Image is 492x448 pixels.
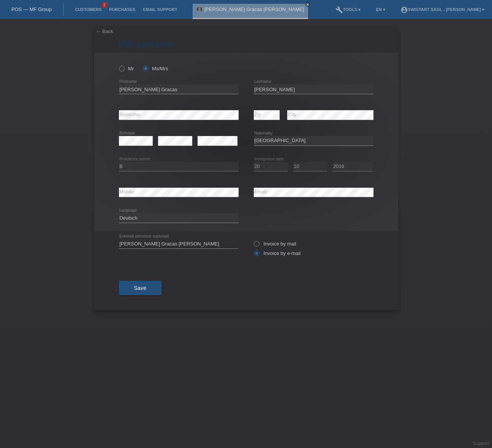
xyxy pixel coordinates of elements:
h1: Edit customer [119,40,373,49]
a: Email Support [139,7,181,12]
label: Invoice by mail [254,241,296,247]
a: Purchases [105,7,139,12]
span: 2 [101,2,108,8]
a: EN ▾ [372,7,389,12]
button: Save [119,281,162,295]
input: Ms/Mrs [143,66,148,71]
label: Ms/Mrs [143,66,168,71]
input: Invoice by e-mail [254,250,259,260]
a: Customers [71,7,105,12]
a: account_circleSwistart Sagl - [PERSON_NAME] ▾ [397,7,488,12]
i: build [335,6,343,14]
a: close [305,2,310,7]
input: Invoice by mail [254,241,259,250]
input: Mr [119,66,124,71]
a: ← Back [96,28,114,34]
label: Invoice by e-mail [254,250,301,256]
label: Mr [119,66,134,71]
i: account_circle [400,6,408,14]
i: close [306,3,310,6]
a: [PERSON_NAME] Gracas [PERSON_NAME] [204,6,304,12]
a: buildTools ▾ [332,7,365,12]
a: Support [473,441,489,446]
span: Save [134,285,147,291]
a: POS — MF Group [11,6,52,12]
